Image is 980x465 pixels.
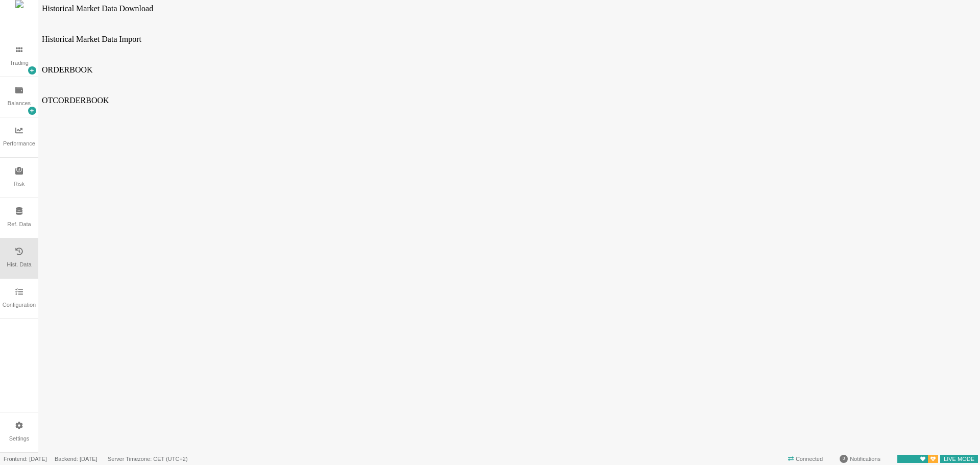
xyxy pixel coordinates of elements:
span: LIVE MODE [940,454,978,464]
span: 0 [843,455,845,462]
span: Connected [785,454,826,464]
span: OTCORDERBOOK [2,96,69,105]
span: Historical Market Data Download [2,4,113,13]
div: Performance [3,139,35,148]
div: Ref. Data [7,220,31,229]
div: Notifications [835,454,886,464]
div: Hist. Data [7,260,31,269]
div: Risk [14,180,24,188]
div: Balances [8,99,31,108]
span: Historical Market Data Import [2,35,101,43]
div: Configuration [3,301,36,309]
div: Trading [10,59,29,67]
div: Settings [9,434,30,443]
span: ORDERBOOK [2,65,53,74]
